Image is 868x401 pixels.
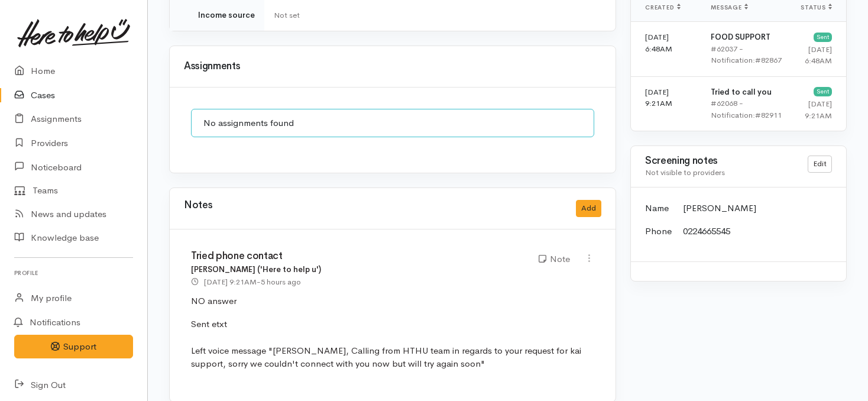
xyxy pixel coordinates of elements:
div: - [191,276,301,288]
h3: Notes [184,200,212,217]
time: [DATE] 9:21AM [204,277,257,287]
div: Note [539,253,570,266]
h6: Profile [14,265,133,281]
p: Name [PERSON_NAME] [645,202,832,215]
p: NO answer [191,295,594,308]
td: [DATE] 6:48AM [631,22,701,77]
button: Support [14,335,133,359]
div: [DATE] 6:48AM [801,44,832,67]
time: 5 hours ago [261,277,301,287]
span: Message [711,4,748,11]
div: #62068 - Notification:#82911 [711,98,782,121]
span: Status [801,4,832,11]
div: Not visible to providers [645,167,793,179]
h3: Screening notes [645,156,793,167]
h3: Assignments [184,61,601,72]
b: Tried to call you [711,87,772,97]
div: #62037 - Notification:#82867 [711,43,782,66]
button: Add [576,200,601,217]
a: Edit [808,156,832,173]
span: Created [645,4,681,11]
div: Sent [814,33,832,42]
div: No assignments found [191,109,594,138]
div: [DATE] 9:21AM [801,98,832,121]
span: Not set [274,10,300,20]
p: Sent etxt Left voice message "[PERSON_NAME], Calling from HTHU team in regards to your request fo... [191,318,594,371]
h3: Tried phone contact [191,251,524,262]
p: Phone 0224665545 [645,225,832,238]
td: [DATE] 9:21AM [631,76,701,131]
b: [PERSON_NAME] ('Here to help u') [191,264,321,274]
b: FOOD SUPPORT [711,32,770,42]
div: Sent [814,87,832,96]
